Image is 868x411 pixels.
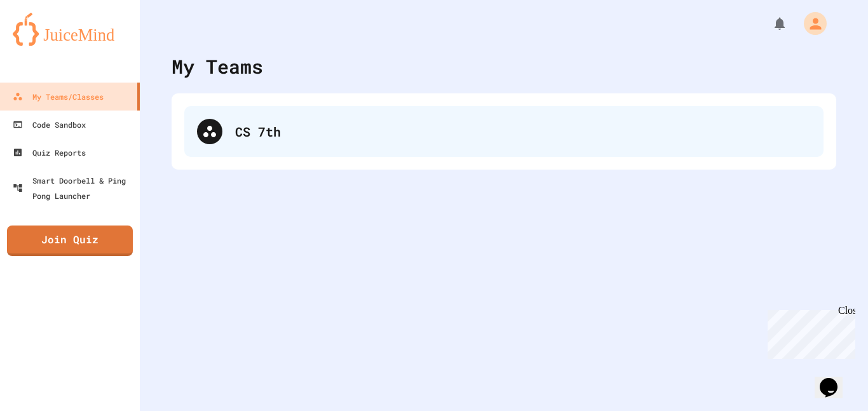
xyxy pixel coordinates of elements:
[790,9,830,38] div: My Account
[13,13,127,46] img: logo-orange.svg
[815,360,855,398] iframe: chat widget
[7,226,133,256] a: Join Quiz
[235,122,811,141] div: CS 7th
[13,117,86,132] div: Code Sandbox
[13,89,104,104] div: My Teams/Classes
[5,5,88,81] div: Chat with us now!Close
[184,106,824,157] div: CS 7th
[172,52,263,81] div: My Teams
[749,13,790,34] div: My Notifications
[13,145,86,160] div: Quiz Reports
[763,305,855,359] iframe: chat widget
[13,173,135,203] div: Smart Doorbell & Ping Pong Launcher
